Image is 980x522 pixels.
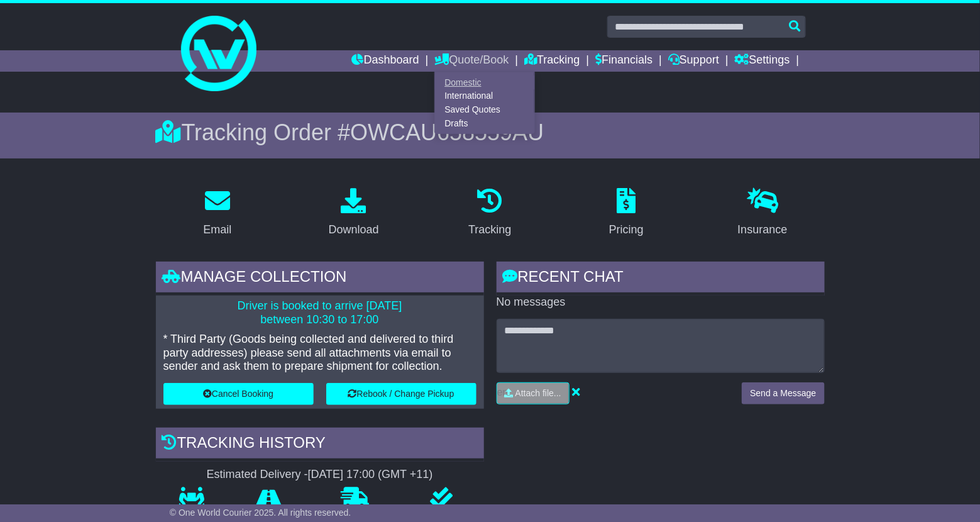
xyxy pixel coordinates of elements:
a: Domestic [435,75,534,89]
a: Download [321,184,387,243]
div: Quote/Book [434,72,535,134]
div: Insurance [738,221,788,238]
span: © One World Courier 2025. All rights reserved. [170,508,351,518]
div: Download [329,221,379,238]
div: Estimated Delivery - [156,468,484,482]
a: Support [668,50,719,72]
div: [DATE] 17:00 (GMT +11) [308,468,433,482]
a: Email [195,184,239,243]
div: Tracking Order # [156,119,825,146]
a: Settings [735,50,790,72]
div: Tracking [468,221,511,238]
a: Quote/Book [434,50,509,72]
p: * Third Party (Goods being collected and delivered to third party addresses) please send all atta... [163,333,476,374]
div: Manage collection [156,262,484,296]
p: No messages [497,296,825,309]
p: Driver is booked to arrive [DATE] between 10:30 to 17:00 [163,299,476,326]
a: Tracking [524,50,580,72]
button: Send a Message [742,382,824,404]
span: OWCAU658559AU [350,119,544,145]
a: Dashboard [352,50,419,72]
a: Tracking [460,184,519,243]
a: Pricing [601,184,652,243]
div: RECENT CHAT [497,262,825,296]
a: Insurance [730,184,796,243]
a: Saved Quotes [435,103,534,117]
div: Tracking history [156,428,484,462]
a: Financials [595,50,652,72]
button: Rebook / Change Pickup [326,383,476,405]
button: Cancel Booking [163,383,314,405]
div: Email [203,221,231,238]
div: Pricing [609,221,644,238]
a: Drafts [435,116,534,130]
a: International [435,89,534,103]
